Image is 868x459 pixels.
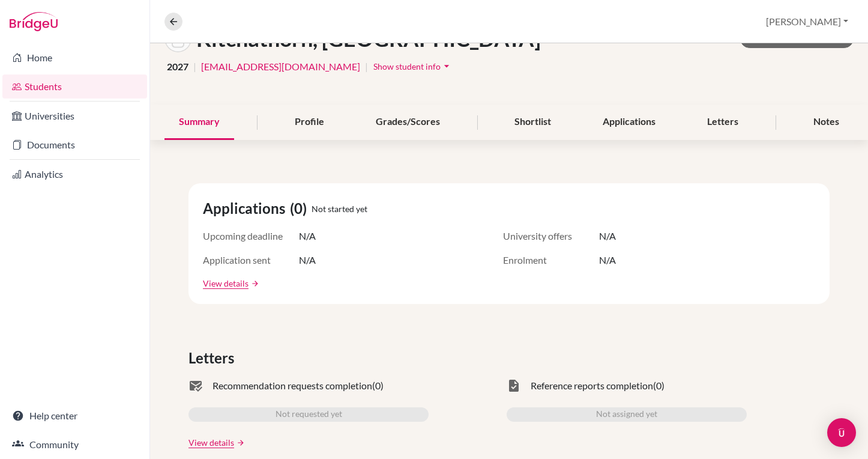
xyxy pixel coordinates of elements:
a: arrow_forward [249,279,259,288]
span: Upcoming deadline [203,229,299,243]
span: Applications [203,198,290,219]
img: Bridge-U [10,12,58,31]
span: Not requested yet [276,407,342,422]
span: Reference reports completion [531,378,653,393]
div: Shortlist [500,105,565,140]
span: 2027 [167,59,188,74]
a: View details [188,436,234,449]
div: Applications [588,105,670,140]
span: Not assigned yet [596,407,657,422]
a: View details [203,277,249,290]
div: Grades/Scores [361,105,454,140]
span: Letters [188,347,239,369]
a: arrow_forward [234,439,245,447]
span: Enrolment [503,253,599,267]
div: Profile [280,105,339,140]
span: N/A [299,253,316,267]
a: Home [2,46,147,70]
span: University offers [503,229,599,243]
span: N/A [599,253,616,267]
i: arrow_drop_down [441,60,453,72]
button: [PERSON_NAME] [761,10,854,33]
div: Notes [799,105,854,140]
span: | [193,59,196,74]
span: N/A [299,229,316,243]
span: mark_email_read [188,378,203,393]
a: Community [2,433,147,457]
a: Students [2,74,147,99]
span: (0) [653,378,665,393]
a: [EMAIL_ADDRESS][DOMAIN_NAME] [201,59,360,74]
span: Show student info [373,61,441,71]
a: Analytics [2,162,147,186]
a: Documents [2,133,147,157]
span: Application sent [203,253,299,267]
span: Not started yet [312,202,367,215]
span: Recommendation requests completion [212,378,372,393]
a: Universities [2,104,147,128]
div: Open Intercom Messenger [827,418,856,447]
span: | [365,59,368,74]
button: Show student infoarrow_drop_down [373,57,453,76]
span: (0) [290,198,312,219]
span: N/A [599,229,616,243]
a: Help center [2,404,147,428]
div: Letters [693,105,753,140]
span: (0) [372,378,384,393]
div: Summary [164,105,234,140]
span: task [507,378,521,393]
